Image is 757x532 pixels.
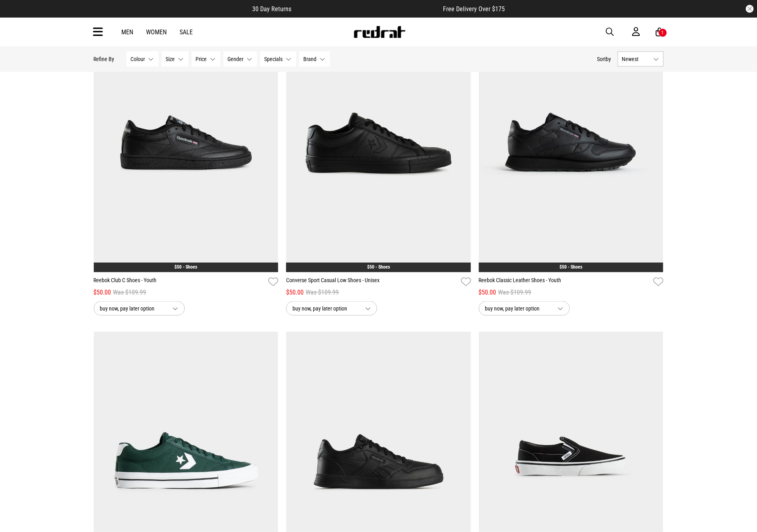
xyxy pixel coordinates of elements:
p: Refine By [94,56,115,62]
div: 1 [662,30,664,36]
button: Size [162,51,188,67]
iframe: Customer reviews powered by Trustpilot [308,5,427,13]
span: buy now, pay later option [485,304,551,313]
img: Converse Sport Casual Low Shoes - Unisex in Black [286,14,471,273]
img: Reebok Club C Shoes - Youth in Black [94,14,279,273]
button: Sortby [597,54,611,64]
button: Specials [260,51,296,67]
span: Size [166,56,175,62]
span: buy now, pay later option [293,304,359,313]
span: Brand [304,56,317,62]
button: buy now, pay later option [286,301,377,316]
button: Newest [618,51,664,67]
a: 1 [656,28,664,36]
a: Reebok Club C Shoes - Youth [94,276,265,288]
span: $50.00 [479,288,496,297]
a: $50 - Shoes [174,264,197,270]
span: Was $109.99 [113,288,146,297]
a: Converse Sport Casual Low Shoes - Unisex [286,276,458,288]
button: buy now, pay later option [479,301,570,316]
span: Was $109.99 [306,288,339,297]
span: Colour [131,56,145,62]
button: buy now, pay later option [94,301,185,316]
button: Brand [299,51,330,67]
img: Reebok Classic Leather Shoes - Youth in Black [479,14,664,273]
a: $50 - Shoes [367,264,390,270]
button: Gender [223,51,257,67]
span: by [606,56,611,62]
a: $50 - Shoes [560,264,583,270]
a: Reebok Classic Leather Shoes - Youth [479,276,650,288]
span: Gender [228,56,244,62]
span: Free Delivery Over $175 [443,5,505,13]
span: Was $109.99 [498,288,532,297]
button: Price [192,51,220,67]
span: Newest [622,56,650,62]
span: $50.00 [94,288,111,297]
img: Redrat logo [353,26,406,38]
span: Specials [265,56,283,62]
span: Price [196,56,207,62]
span: $50.00 [286,288,304,297]
a: Women [146,28,167,36]
a: Men [122,28,134,36]
button: Colour [126,51,158,67]
span: 30 Day Returns [253,5,292,13]
a: Sale [180,28,193,36]
span: buy now, pay later option [100,304,166,313]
